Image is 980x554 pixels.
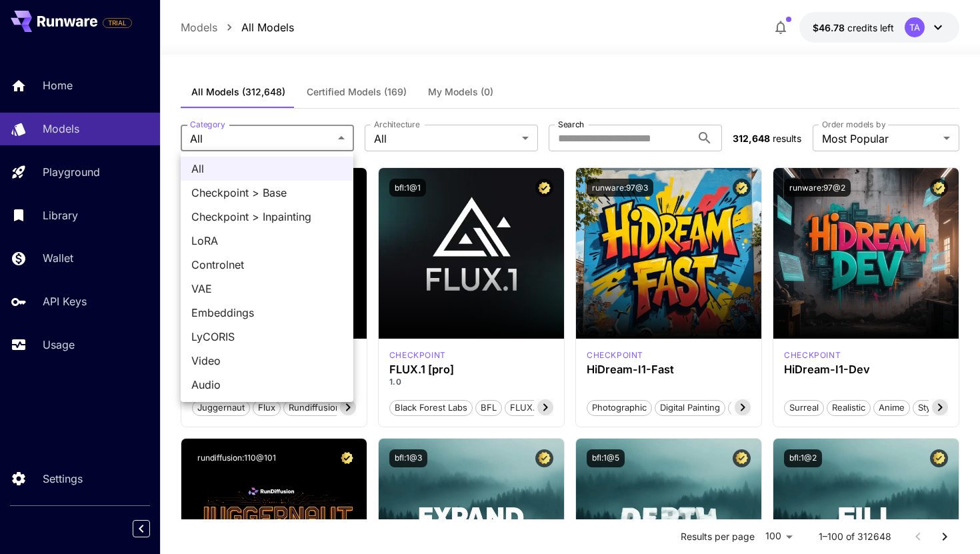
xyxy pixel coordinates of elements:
[191,353,343,369] span: Video
[191,305,343,321] span: Embeddings
[191,209,343,225] span: Checkpoint > Inpainting
[191,377,343,393] span: Audio
[191,161,343,177] span: All
[191,185,343,201] span: Checkpoint > Base
[191,329,343,345] span: LyCORIS
[191,257,343,273] span: Controlnet
[191,233,343,249] span: LoRA
[191,281,343,297] span: VAE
